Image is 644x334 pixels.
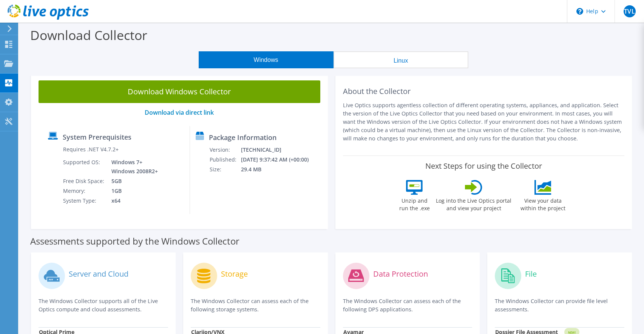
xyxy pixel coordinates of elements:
label: File [525,270,537,278]
button: Windows [199,51,334,68]
svg: \n [576,8,583,15]
h2: About the Collector [343,87,625,96]
td: 1GB [106,186,159,196]
p: Live Optics supports agentless collection of different operating systems, appliances, and applica... [343,101,625,143]
label: Server and Cloud [69,270,128,278]
label: Requires .NET V4.7.2+ [63,146,119,153]
label: System Prerequisites [63,133,131,141]
label: Package Information [209,134,276,141]
label: Unzip and run the .exe [397,195,432,212]
button: Linux [334,51,468,68]
td: Free Disk Space: [63,176,106,186]
label: Data Protection [373,270,428,278]
a: Download via direct link [145,108,214,117]
td: [DATE] 9:37:42 AM (+00:00) [241,155,319,165]
label: Assessments supported by the Windows Collector [30,237,239,245]
label: Download Collector [30,26,147,44]
td: 5GB [106,176,159,186]
td: Size: [209,165,241,174]
td: Memory: [63,186,106,196]
td: [TECHNICAL_ID] [241,145,319,155]
label: Log into the Live Optics portal and view your project [436,195,512,212]
td: Windows 7+ Windows 2008R2+ [106,157,159,176]
label: Storage [221,270,248,278]
td: Supported OS: [63,157,106,176]
p: The Windows Collector supports all of the Live Optics compute and cloud assessments. [39,297,168,314]
label: View your data within the project [516,195,570,212]
p: The Windows Collector can assess each of the following storage systems. [191,297,320,314]
td: Version: [209,145,241,155]
label: Next Steps for using the Collector [425,162,542,171]
td: Published: [209,155,241,165]
a: Download Windows Collector [39,80,320,103]
span: TVL [624,5,636,17]
p: The Windows Collector can assess each of the following DPS applications. [343,297,473,314]
p: The Windows Collector can provide file level assessments. [495,297,624,314]
td: x64 [106,196,159,206]
td: 29.4 MB [241,165,319,174]
td: System Type: [63,196,106,206]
